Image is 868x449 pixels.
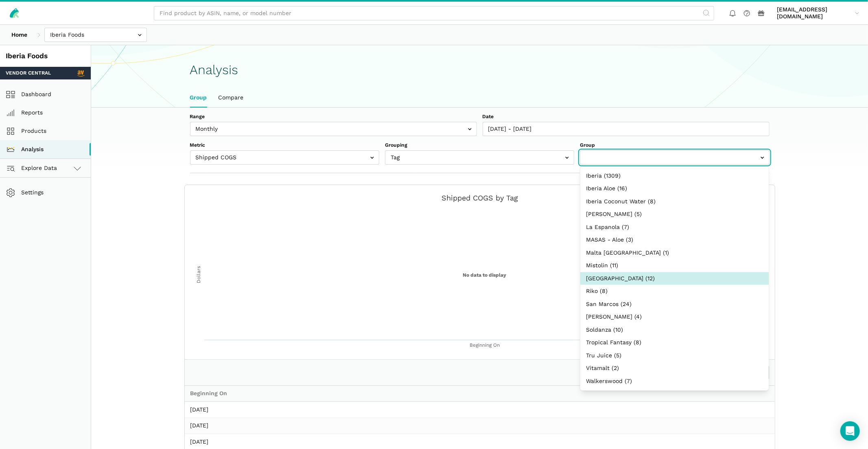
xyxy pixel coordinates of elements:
button: La Espanola (7) [580,221,769,234]
button: Vitamalt (2) [580,362,769,375]
button: Malta [GEOGRAPHIC_DATA] (1) [580,247,769,260]
th: Beginning On [185,386,775,402]
button: Iberia (1309) [580,169,769,183]
span: [EMAIL_ADDRESS][DOMAIN_NAME] [777,6,852,20]
div: Iberia Foods [6,51,85,61]
button: Mistolin (11) [580,259,769,272]
button: [PERSON_NAME] (4) [580,310,769,324]
div: Open Intercom Messenger [840,421,860,441]
label: Date [483,113,770,121]
td: [DATE] [185,418,775,434]
tspan: Beginning On [470,342,500,348]
a: [EMAIL_ADDRESS][DOMAIN_NAME] [774,4,862,22]
a: Group [184,88,213,107]
input: Iberia Foods [44,28,147,42]
input: Monthly [190,122,477,136]
button: [GEOGRAPHIC_DATA] (12) [580,272,769,285]
label: Range [190,113,477,121]
input: Tag [385,150,574,165]
button: Riko (8) [580,285,769,298]
button: Tropical Fantasy (8) [580,336,769,349]
button: Iberia Coconut Water (8) [580,195,769,208]
button: Iberia Aloe (16) [580,182,769,195]
button: San Marcos (24) [580,298,769,311]
label: Grouping [385,142,574,149]
tspan: Dollars [196,266,201,283]
label: Group [580,142,769,149]
button: Tru Juice (5) [580,349,769,362]
a: Home [6,28,33,42]
tspan: No data to display [463,272,506,278]
button: MASAS - Aloe (3) [580,233,769,247]
input: Find product by ASIN, name, or model number [154,6,714,20]
a: Compare [213,88,249,107]
button: Soldanza (10) [580,324,769,337]
label: Metric [190,142,379,149]
input: Shipped COGS [190,150,379,165]
span: Explore Data [9,163,57,173]
tspan: Shipped COGS by Tag [442,194,518,202]
button: Walkerswood (7) [580,375,769,388]
span: Vendor Central [6,70,51,77]
td: [DATE] [185,402,775,418]
button: [PERSON_NAME] (5) [580,208,769,221]
h1: Analysis [190,63,770,77]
